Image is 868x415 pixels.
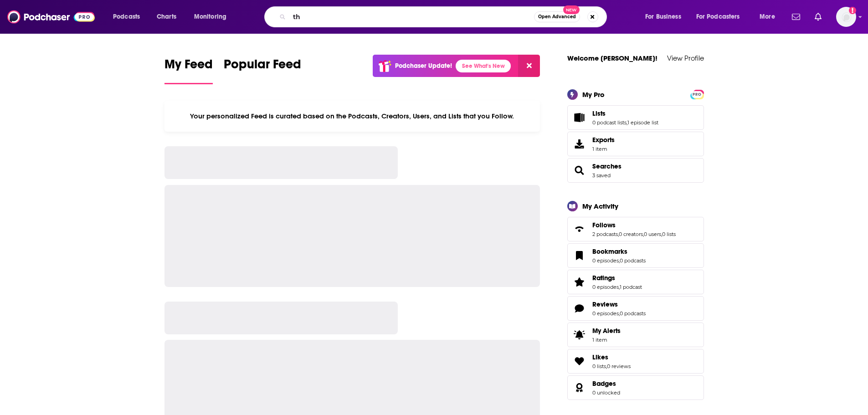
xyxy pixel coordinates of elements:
[592,136,615,144] span: Exports
[606,363,607,369] span: ,
[570,164,589,177] a: Searches
[592,146,615,152] span: 1 item
[662,231,676,237] a: 0 lists
[592,300,646,308] a: Reviews
[7,8,95,26] img: Podchaser - Follow, Share and Rate Podcasts
[620,284,642,290] a: 1 podcast
[567,243,704,268] span: Bookmarks
[592,162,621,170] a: Searches
[849,7,856,14] svg: Add a profile image
[570,223,589,236] a: Follows
[592,379,616,388] span: Badges
[592,300,618,308] span: Reviews
[567,296,704,321] span: Reviews
[661,231,662,237] span: ,
[620,257,646,264] a: 0 podcasts
[567,54,657,62] a: Welcome [PERSON_NAME]!
[592,247,646,256] a: Bookmarks
[563,5,580,14] span: New
[224,56,301,77] span: Popular Feed
[592,327,621,335] span: My Alerts
[592,119,627,126] a: 0 podcast lists
[836,7,856,27] img: User Profile
[696,10,740,23] span: For Podcasters
[643,231,644,237] span: ,
[592,247,627,256] span: Bookmarks
[570,249,589,262] a: Bookmarks
[224,56,301,84] a: Popular Feed
[753,10,786,24] button: open menu
[592,172,611,179] a: 3 saved
[592,109,658,118] a: Lists
[570,381,589,394] a: Badges
[567,217,704,241] span: Follows
[456,60,511,72] a: See What's New
[592,274,615,282] span: Ratings
[570,276,589,288] a: Ratings
[592,337,621,343] span: 1 item
[567,375,704,400] span: Badges
[567,323,704,347] a: My Alerts
[692,90,703,97] a: PRO
[836,7,856,27] button: Show profile menu
[619,231,643,237] a: 0 creators
[788,9,804,25] a: Show notifications dropdown
[619,257,620,264] span: ,
[645,10,681,23] span: For Business
[644,231,661,237] a: 0 users
[570,111,589,124] a: Lists
[592,379,620,388] a: Badges
[836,7,856,27] span: Logged in as Ashley_Beenen
[619,310,620,317] span: ,
[627,119,658,126] a: 1 episode list
[570,355,589,368] a: Likes
[618,231,619,237] span: ,
[592,221,676,229] a: Follows
[592,353,608,361] span: Likes
[690,10,753,24] button: open menu
[692,91,703,98] span: PRO
[538,15,576,19] span: Open Advanced
[592,274,642,282] a: Ratings
[639,10,693,24] button: open menu
[164,56,213,84] a: My Feed
[570,138,589,150] span: Exports
[194,10,226,23] span: Monitoring
[592,310,619,317] a: 0 episodes
[811,9,825,25] a: Show notifications dropdown
[582,90,605,99] div: My Pro
[592,257,619,264] a: 0 episodes
[619,284,620,290] span: ,
[164,56,213,77] span: My Feed
[157,10,176,23] span: Charts
[592,353,631,361] a: Likes
[592,231,618,237] a: 2 podcasts
[567,105,704,130] span: Lists
[627,119,627,126] span: ,
[395,62,452,70] p: Podchaser Update!
[592,284,619,290] a: 0 episodes
[107,10,152,24] button: open menu
[620,310,646,317] a: 0 podcasts
[188,10,238,24] button: open menu
[534,11,580,22] button: Open AdvancedNew
[667,54,704,62] a: View Profile
[567,270,704,294] span: Ratings
[289,10,534,24] input: Search podcasts, credits, & more...
[592,109,606,118] span: Lists
[113,10,140,23] span: Podcasts
[592,363,606,369] a: 0 lists
[567,349,704,374] span: Likes
[151,10,182,24] a: Charts
[570,328,589,341] span: My Alerts
[567,158,704,183] span: Searches
[570,302,589,315] a: Reviews
[164,101,540,132] div: Your personalized Feed is curated based on the Podcasts, Creators, Users, and Lists that you Follow.
[760,10,775,23] span: More
[592,221,616,229] span: Follows
[567,132,704,156] a: Exports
